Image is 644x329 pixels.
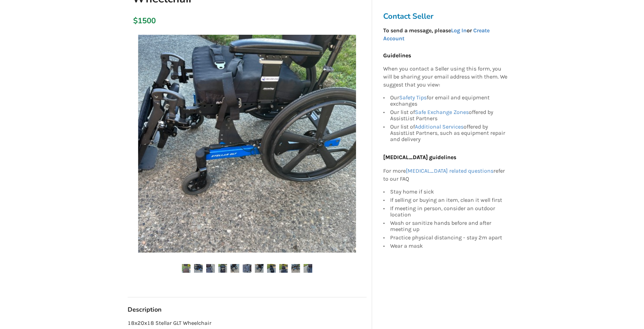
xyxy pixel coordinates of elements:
[399,94,427,101] a: Safety Tips
[406,167,493,174] a: [MEDICAL_DATA] related questions
[415,123,464,130] a: Additional Services
[291,264,300,273] img: like new stellar glt wheelchair-wheelchair-mobility-langley-assistlist-listing
[267,264,276,273] img: like new stellar glt wheelchair-wheelchair-mobility-langley-assistlist-listing
[415,109,469,115] a: Safe Exchange Zones
[206,264,215,273] img: like new stellar glt wheelchair-wheelchair-mobility-langley-assistlist-listing
[383,65,508,89] p: When you contact a Seller using this form, you will be sharing your email address with them. We s...
[383,11,511,21] h3: Contact Seller
[390,189,508,196] div: Stay home if sick
[390,108,508,123] div: Our list of offered by AssistList Partners
[231,264,239,273] img: like new stellar glt wheelchair-wheelchair-mobility-langley-assistlist-listing
[390,94,508,108] div: Our for email and equipment exchanges
[390,204,508,219] div: If meeting in person, consider an outdoor location
[279,264,288,273] img: like new stellar glt wheelchair-wheelchair-mobility-langley-assistlist-listing
[390,219,508,233] div: Wash or sanitize hands before and after meeting up
[182,264,191,273] img: like new stellar glt wheelchair-wheelchair-mobility-langley-assistlist-listing
[451,27,467,34] a: Log In
[383,167,508,183] p: For more refer to our FAQ
[255,264,264,273] img: like new stellar glt wheelchair-wheelchair-mobility-langley-assistlist-listing
[133,16,137,26] div: $1500
[390,233,508,242] div: Practice physical distancing - stay 2m apart
[383,52,411,59] b: Guidelines
[218,264,227,273] img: like new stellar glt wheelchair-wheelchair-mobility-langley-assistlist-listing
[128,306,367,314] h3: Description
[243,264,251,273] img: like new stellar glt wheelchair-wheelchair-mobility-langley-assistlist-listing
[390,196,508,204] div: If selling or buying an item, clean it well first
[383,27,490,42] strong: To send a message, please or
[390,123,508,142] div: Our list of offered by AssistList Partners, such as equipment repair and delivery
[304,264,312,273] img: like new stellar glt wheelchair-wheelchair-mobility-langley-assistlist-listing
[383,154,456,161] b: [MEDICAL_DATA] guidelines
[194,264,203,273] img: like new stellar glt wheelchair-wheelchair-mobility-langley-assistlist-listing
[390,242,508,249] div: Wear a mask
